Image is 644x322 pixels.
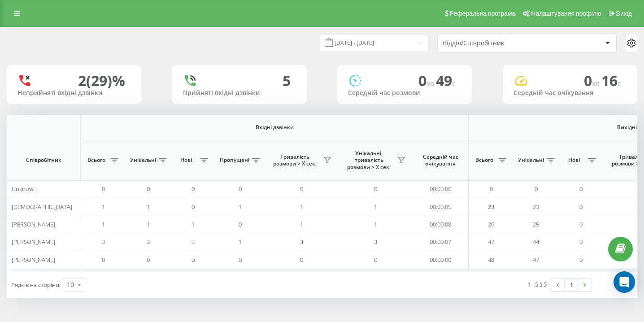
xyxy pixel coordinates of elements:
td: 00:00:00 [413,180,469,198]
div: 10 [67,280,74,289]
span: 0 [147,185,150,193]
td: 00:00:00 [413,251,469,268]
span: Тривалість розмови > Х сек. [269,153,321,167]
span: 0 [579,256,583,264]
span: Вхідні дзвінки [104,124,445,131]
span: [PERSON_NAME] [12,256,55,264]
span: 23 [488,203,494,211]
div: 5 [283,72,291,89]
span: c [618,78,621,88]
span: Налаштування профілю [531,10,601,17]
span: 0 [239,220,242,228]
span: 26 [488,220,494,228]
span: 3 [191,238,195,246]
span: 0 [584,71,601,90]
span: 0 [102,185,105,193]
span: 3 [102,238,105,246]
td: 00:00:08 [413,216,469,233]
span: Співробітник [14,157,73,164]
span: 49 [436,71,456,90]
span: 1 [102,203,105,211]
span: 0 [418,71,436,90]
span: 0 [490,185,493,193]
span: 1 [374,203,377,211]
span: Всього [85,157,108,164]
span: 1 [239,238,242,246]
span: 0 [535,185,538,193]
span: хв [426,78,436,88]
span: 26 [637,220,644,228]
a: 1 [565,278,578,291]
span: Вихід [616,10,632,17]
span: 47 [637,238,644,246]
div: Відділ/Співробітник [443,39,550,47]
span: 44 [533,238,539,246]
span: 0 [191,256,195,264]
div: Open Intercom Messenger [614,271,635,293]
span: 0 [374,185,377,193]
div: 1 - 5 з 5 [527,280,547,289]
div: Неприйняті вхідні дзвінки [17,89,131,97]
span: [PERSON_NAME] [12,220,55,228]
span: Унікальні [130,157,156,164]
span: 0 [300,256,303,264]
span: 47 [488,238,494,246]
div: Прийняті вхідні дзвінки [183,89,296,97]
span: хв [592,78,601,88]
span: 0 [147,256,150,264]
span: 0 [579,203,583,211]
span: 0 [374,256,377,264]
span: 0 [191,185,195,193]
span: 23 [533,203,539,211]
span: 3 [300,238,303,246]
span: Унікальні, тривалість розмови > Х сек. [343,150,395,171]
span: 1 [147,203,150,211]
span: 0 [300,185,303,193]
span: 48 [488,256,494,264]
span: 0 [579,185,583,193]
div: Середній час розмови [348,89,461,97]
span: 1 [191,220,195,228]
div: Середній час очікування [513,89,627,97]
span: 25 [533,220,539,228]
span: 1 [374,220,377,228]
span: 1 [147,220,150,228]
span: 0 [579,238,583,246]
span: 23 [637,203,644,211]
td: 00:00:05 [413,198,469,215]
span: 0 [102,256,105,264]
span: Реферальна програма [450,10,516,17]
div: 2 (29)% [78,72,125,89]
span: [PERSON_NAME] [12,238,55,246]
span: 0 [239,185,242,193]
span: 0 [191,203,195,211]
span: c [452,78,456,88]
span: 0 [239,256,242,264]
span: Пропущені [220,157,249,164]
span: 3 [147,238,150,246]
span: Нові [175,157,197,164]
span: Нові [563,157,585,164]
span: 47 [533,256,539,264]
td: 00:00:07 [413,233,469,251]
span: Всього [473,157,496,164]
span: 3 [374,238,377,246]
span: Унікальні [518,157,544,164]
span: 1 [300,220,303,228]
span: 16 [601,71,621,90]
span: [DEMOGRAPHIC_DATA] [12,203,72,211]
span: 0 [579,220,583,228]
span: 48 [637,256,644,264]
span: 1 [239,203,242,211]
span: Unknown [12,185,37,193]
span: 1 [300,203,303,211]
span: 1 [102,220,105,228]
span: Середній час очікування [419,153,461,167]
span: Рядків на сторінці [11,281,61,289]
